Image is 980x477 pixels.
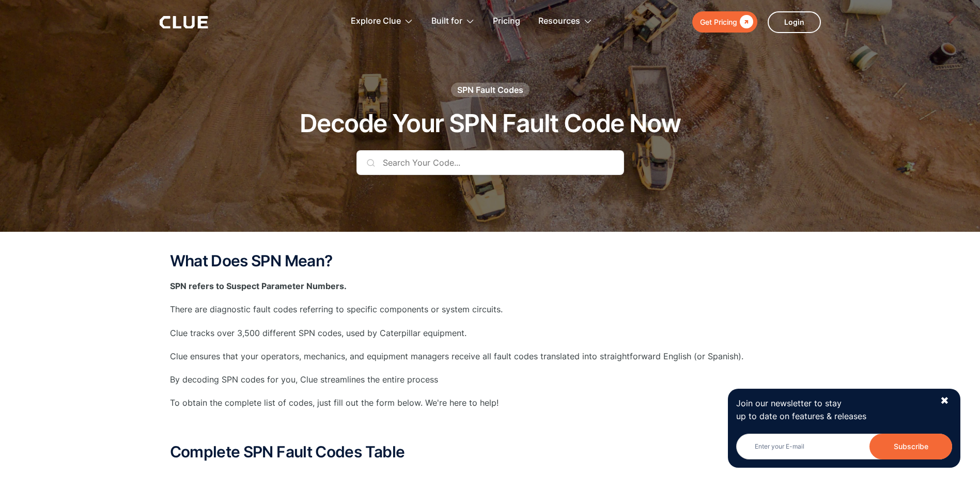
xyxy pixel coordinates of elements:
[940,394,949,407] div: ✖
[692,11,757,33] a: Get Pricing
[170,327,811,340] p: Clue tracks over 3,500 different SPN codes, used by Caterpillar equipment.
[538,5,580,38] div: Resources
[700,15,737,28] div: Get Pricing
[170,420,811,433] p: ‍
[431,5,462,38] div: Built for
[356,150,624,175] input: Search Your Code...
[736,434,952,459] input: Enter your E-mail
[170,281,347,291] strong: SPN refers to Suspect Parameter Numbers.
[170,252,811,269] h2: What Does SPN Mean?
[170,303,811,316] p: There are diagnostic fault codes referring to specific components or system circuits.
[768,11,821,33] a: Login
[170,443,811,460] h2: Complete SPN Fault Codes Table
[493,5,520,38] a: Pricing
[170,350,811,363] p: Clue ensures that your operators, mechanics, and equipment managers receive all fault codes trans...
[170,373,811,386] p: By decoding SPN codes for you, Clue streamlines the entire process
[737,15,753,28] div: 
[736,397,930,423] p: Join our newsletter to stay up to date on features & releases
[300,110,680,137] h1: Decode Your SPN Fault Code Now
[170,396,811,409] p: To obtain the complete list of codes, just fill out the form below. We're here to help!
[351,5,401,38] div: Explore Clue
[869,434,952,459] input: Subscribe
[457,84,523,96] div: SPN Fault Codes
